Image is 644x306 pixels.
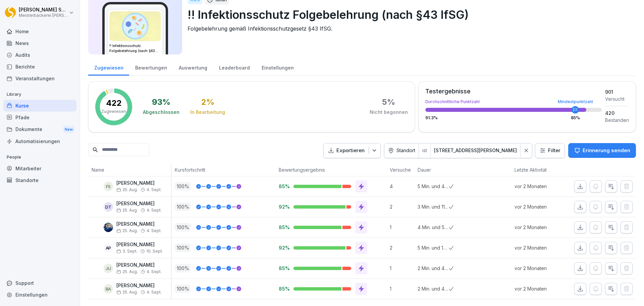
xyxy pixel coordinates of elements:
p: 100 % [175,244,191,252]
div: Audits [3,49,76,61]
a: Veranstaltungen [3,73,76,84]
div: 93 % [152,98,170,106]
span: 4. Sept. [147,290,162,295]
p: Zugewiesen [101,108,126,115]
p: 100 % [175,264,191,272]
div: Testergebnisse [425,88,602,94]
p: 5 Min. und 40 Sek. [418,183,449,190]
a: Kurse [3,100,76,112]
a: News [3,37,76,49]
p: 2 [390,244,414,251]
h3: !! Infektionsschutz Folgebelehrung (nach §43 IfSG) [109,43,161,53]
img: jtrrztwhurl1lt2nit6ma5t3.png [110,11,161,41]
p: vor 2 Monaten [515,183,563,190]
a: Berichte [3,61,76,73]
button: Exportieren [323,143,381,158]
span: 25. Aug. [116,228,138,233]
p: vor 2 Monaten [515,285,563,292]
p: vor 2 Monaten [515,265,563,272]
a: Mitarbeiter [3,163,76,174]
div: Mindestpunktzahl [558,100,593,104]
p: 100 % [175,203,191,211]
div: 91.3 % [425,116,602,120]
a: Pfade [3,112,76,123]
p: Dauer [418,166,445,173]
span: 10. Sept. [146,249,163,254]
p: [PERSON_NAME] [116,242,163,248]
a: Leaderboard [213,58,256,76]
p: 100 % [175,223,191,231]
span: 4. Sept. [147,269,162,274]
div: 901 [605,88,629,95]
span: 25. Aug. [116,290,138,295]
p: Letzte Aktivität [515,166,560,173]
div: Bestanden [605,117,629,124]
span: 25. Aug. [116,187,138,192]
a: Bewertungen [129,58,173,76]
div: Nicht begonnen [370,109,408,116]
p: Library [3,89,76,100]
p: 4 Min. und 55 Sek. [418,224,449,231]
span: 4. Sept. [147,228,162,233]
a: Einstellungen [256,58,300,76]
div: In Bearbeitung [190,109,225,116]
a: Auswertung [173,58,213,76]
div: AP [104,243,113,253]
p: !! Infektionsschutz Folgebelehrung (nach §43 IfSG) [187,6,631,23]
div: 5 % [382,98,395,106]
a: Standorte [3,174,76,186]
div: New [63,126,74,133]
p: Meisterbäckerei [PERSON_NAME] [19,13,68,18]
div: JU [104,264,113,273]
p: Exportieren [336,147,365,155]
div: FS [104,182,113,191]
img: b9geh0qc9yrdzazy8bhhy7a8.png [104,223,113,232]
span: 25. Aug. [116,208,138,213]
p: Name [92,166,168,173]
p: vor 2 Monaten [515,224,563,231]
div: ist [419,143,430,158]
span: 3. Sept. [116,249,138,254]
span: 4. Sept. [147,208,162,213]
p: 3 Min. und 11 Sek. [418,203,449,210]
a: Home [3,26,76,37]
p: [PERSON_NAME] [116,283,162,289]
div: Abgeschlossen [143,109,179,116]
div: BA [104,284,113,294]
a: Einstellungen [3,289,76,301]
p: People [3,152,76,163]
p: 5 Min. und 18 Sek. [418,244,449,251]
a: DokumenteNew [3,123,76,136]
p: vor 2 Monaten [515,203,563,210]
div: 420 [605,110,629,117]
p: 1 [390,224,414,231]
button: Filter [535,143,565,158]
p: 85% [279,265,288,271]
p: Erinnerung senden [583,147,630,154]
div: Filter [539,147,560,154]
a: Zugewiesen [88,58,129,76]
p: Kursfortschritt [175,166,272,173]
div: Dokumente [3,123,76,136]
p: 422 [106,99,122,107]
p: [PERSON_NAME] Schneckenburger [19,7,68,13]
p: 2 [390,203,414,210]
p: 85% [279,224,288,230]
span: 4. Sept. [147,187,162,192]
button: Erinnerung senden [568,143,636,158]
p: 100 % [175,182,191,190]
p: [PERSON_NAME] [116,201,162,207]
p: Versuche [390,166,411,173]
p: 2 Min. und 41 Sek. [418,265,449,272]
